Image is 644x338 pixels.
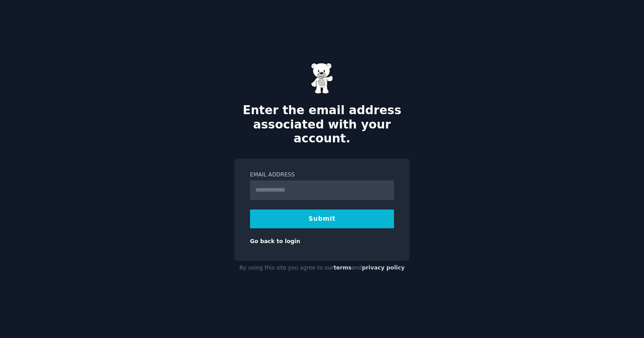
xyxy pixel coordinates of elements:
[234,103,410,146] h2: Enter the email address associated with your account.
[250,210,394,228] button: Submit
[334,265,352,271] a: terms
[250,171,394,179] label: Email Address
[311,63,333,94] img: Gummy Bear
[234,261,410,275] div: By using this site you agree to our and
[362,265,405,271] a: privacy policy
[250,238,300,244] a: Go back to login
